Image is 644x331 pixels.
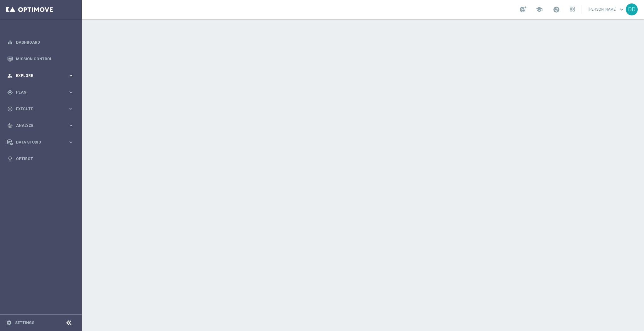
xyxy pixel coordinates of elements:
[7,40,13,45] i: equalizer
[7,51,74,67] div: Mission Control
[16,107,68,111] span: Execute
[16,51,74,67] a: Mission Control
[16,140,68,144] span: Data Studio
[7,123,74,128] button: track_changes Analyze keyboard_arrow_right
[588,5,626,14] a: [PERSON_NAME]keyboard_arrow_down
[7,106,74,111] button: play_circle_outline Execute keyboard_arrow_right
[68,139,74,145] i: keyboard_arrow_right
[7,90,68,95] div: Plan
[7,156,74,161] button: lightbulb Optibot
[7,73,13,79] i: person_search
[16,74,68,78] span: Explore
[16,34,74,51] a: Dashboard
[7,150,74,167] div: Optibot
[626,3,638,15] div: DD
[7,34,74,51] div: Dashboard
[7,40,74,45] button: equalizer Dashboard
[16,90,68,94] span: Plan
[7,106,13,112] i: play_circle_outline
[68,122,74,128] i: keyboard_arrow_right
[7,123,13,128] i: track_changes
[7,90,74,95] button: gps_fixed Plan keyboard_arrow_right
[618,6,625,13] span: keyboard_arrow_down
[7,140,74,145] button: Data Studio keyboard_arrow_right
[6,320,12,326] i: settings
[68,89,74,95] i: keyboard_arrow_right
[68,106,74,112] i: keyboard_arrow_right
[7,139,68,145] div: Data Studio
[15,321,34,325] a: Settings
[7,156,13,162] i: lightbulb
[16,150,74,167] a: Optibot
[7,73,74,78] button: person_search Explore keyboard_arrow_right
[536,6,543,13] span: school
[16,124,68,128] span: Analyze
[68,73,74,79] i: keyboard_arrow_right
[7,90,13,95] i: gps_fixed
[7,123,68,128] div: Analyze
[7,57,74,62] button: Mission Control
[7,106,68,112] div: Execute
[7,73,68,79] div: Explore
